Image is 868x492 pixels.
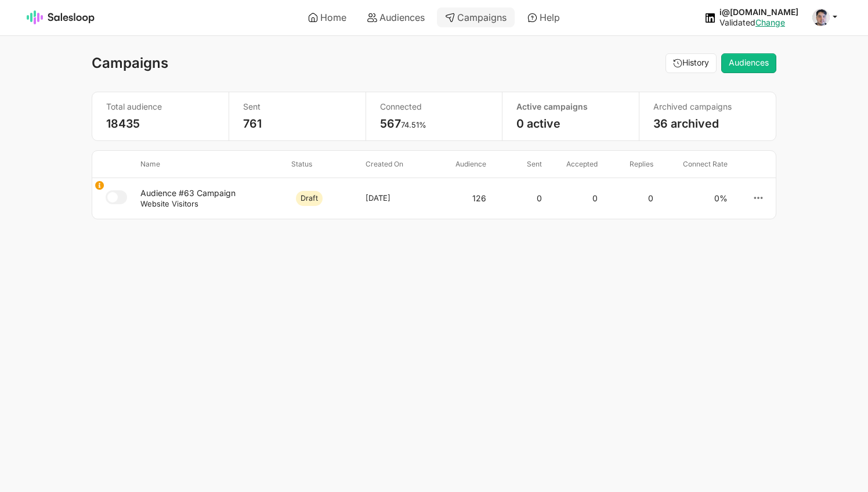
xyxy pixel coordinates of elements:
small: Website Visitors [140,199,198,208]
div: Audience [435,160,491,169]
p: Sent [243,102,352,112]
a: 0 active [516,117,560,131]
div: Name [136,160,287,169]
div: 0 [602,187,658,210]
small: [DATE] [366,193,390,203]
a: Home [300,8,355,27]
p: Total audience [106,102,215,112]
button: History [666,53,717,73]
span: Draft [296,191,323,206]
h1: Campaigns [92,55,168,71]
a: Help [519,8,568,27]
small: 74.51% [401,120,426,129]
div: Sent [491,160,547,169]
div: 0 [547,187,602,210]
p: 761 [243,117,352,131]
div: Connect rate [658,160,732,169]
div: 0% [658,187,732,210]
img: Salesloop [27,10,95,24]
a: Audiences [721,53,776,73]
div: Replies [602,160,658,169]
p: 567 [380,117,489,131]
div: Accepted [547,160,602,169]
div: 0 [491,187,547,210]
a: Change [755,17,785,27]
a: Audience #63 CampaignWebsite Visitors [140,188,282,209]
a: Audiences [359,8,433,27]
p: 18435 [106,117,215,131]
div: Created on [361,160,435,169]
p: Archived campaigns [653,102,762,112]
a: 36 archived [653,117,719,131]
div: 126 [435,187,491,210]
p: Connected [380,102,489,112]
p: Active campaigns [516,102,625,112]
div: i@[DOMAIN_NAME] [719,7,798,17]
div: Validated [719,17,798,28]
a: Campaigns [437,8,515,27]
div: Status [287,160,361,169]
div: Audience #63 Campaign [140,188,282,198]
